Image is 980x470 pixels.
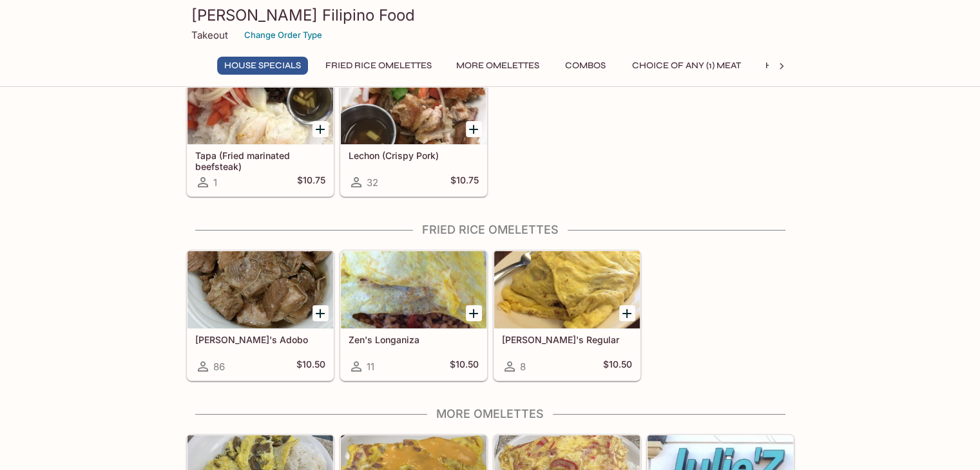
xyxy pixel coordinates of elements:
[494,250,640,381] a: [PERSON_NAME]'s Regular8$10.50
[341,67,486,144] div: Lechon (Crispy Pork)
[494,251,640,328] div: Ralph's Regular
[758,57,821,75] button: Hotcakes
[502,334,632,345] h5: [PERSON_NAME]'s Regular
[297,174,325,190] h5: $10.75
[367,361,374,373] span: 11
[191,29,228,41] p: Takeout
[187,66,334,196] a: Tapa (Fried marinated beefsteak)1$10.75
[450,174,479,190] h5: $10.75
[296,359,325,374] h5: $10.50
[341,251,486,328] div: Zen's Longaniza
[318,57,439,75] button: Fried Rice Omelettes
[195,150,325,171] h5: Tapa (Fried marinated beefsteak)
[187,250,334,381] a: [PERSON_NAME]'s Adobo86$10.50
[450,359,479,374] h5: $10.50
[191,5,789,25] h3: [PERSON_NAME] Filipino Food
[449,57,546,75] button: More Omelettes
[213,176,217,189] span: 1
[213,361,225,373] span: 86
[367,176,378,189] span: 32
[466,121,482,137] button: Add Lechon (Crispy Pork)
[195,334,325,345] h5: [PERSON_NAME]'s Adobo
[625,57,748,75] button: Choice of Any (1) Meat
[340,250,487,381] a: Zen's Longaniza11$10.50
[349,334,479,345] h5: Zen's Longaniza
[557,57,615,75] button: Combos
[238,25,328,45] button: Change Order Type
[619,305,635,321] button: Add Ralph's Regular
[217,57,308,75] button: House Specials
[603,359,632,374] h5: $10.50
[186,223,794,237] h4: Fried Rice Omelettes
[187,67,333,144] div: Tapa (Fried marinated beefsteak)
[520,361,526,373] span: 8
[312,121,329,137] button: Add Tapa (Fried marinated beefsteak)
[187,251,333,328] div: Julie's Adobo
[340,66,487,196] a: Lechon (Crispy Pork)32$10.75
[349,150,479,161] h5: Lechon (Crispy Pork)
[466,305,482,321] button: Add Zen's Longaniza
[186,407,794,421] h4: More Omelettes
[312,305,329,321] button: Add Julie's Adobo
